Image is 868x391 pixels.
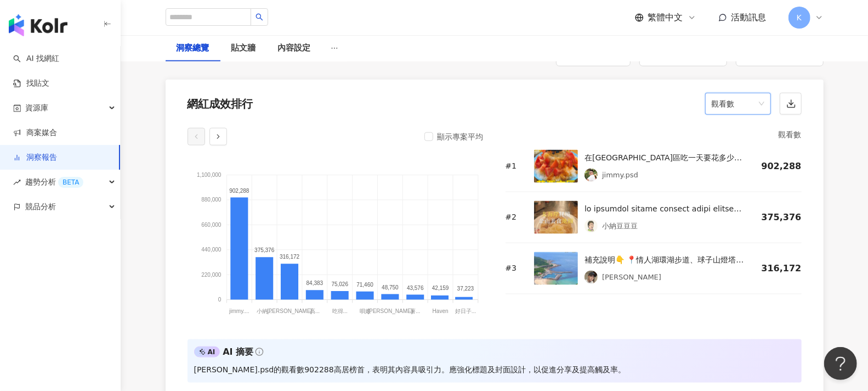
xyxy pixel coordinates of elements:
[322,35,347,62] button: ellipsis
[648,12,683,24] span: 繁體中文
[506,212,526,223] div: # 2
[229,308,249,314] tspan: jimmy....
[585,151,744,164] div: 在[GEOGRAPHIC_DATA]區吃一天要花多少錢？ — 苗栗人 你們也吃太好了（羨慕 本集清單： 📍天涯海餃 📍隨心園冰店 📍東京明太子起司烤餅 📍 水上人家 📍天美鮮肉包（苗栗黃昏市場）...
[585,169,598,182] img: KOL Avatar
[194,363,626,376] div: [PERSON_NAME].psd的觀看數902288高居榜首，表明其內容具吸引力。應強化標題及封面設計，以促進分享及提高觸及率。
[410,308,420,314] tspan: 薯...
[177,42,209,55] div: 洞察總覽
[506,161,526,172] div: # 1
[824,347,857,380] iframe: Help Scout Beacon - Open
[201,222,222,228] tspan: 660,000
[585,253,744,266] div: 補充說明👇 📍情人湖環湖步道、球子山燈塔、等[GEOGRAPHIC_DATA]（和平島公園） 🍽️[GEOGRAPHIC_DATA]小吃店、大白鯊魚丸 本身就是「[GEOGRAPHIC_DATA...
[25,170,83,194] span: 趨勢分析
[201,197,222,203] tspan: 880,000
[278,42,311,55] div: 內容設定
[367,308,412,314] tspan: [PERSON_NAME]
[13,178,21,186] span: rise
[256,13,263,21] span: search
[196,172,221,178] tspan: 1,100,000
[201,272,222,278] tspan: 220,000
[201,247,222,253] tspan: 440,000
[753,160,802,172] div: 902,288
[266,308,311,314] tspan: [PERSON_NAME]
[13,78,49,89] a: 找貼文
[332,308,347,314] tspan: 吃得...
[359,308,370,314] tspan: 唄姬
[602,170,638,181] div: jimmy.psd
[712,93,764,114] span: 觀看數
[331,44,338,52] span: ellipsis
[506,263,526,274] div: # 3
[25,194,56,219] span: 競品分析
[188,96,253,111] div: 網紅成效排行
[58,177,83,188] div: BETA
[231,42,256,55] div: 貼文牆
[432,308,448,314] tspan: Haven
[731,12,767,23] span: 活動訊息
[194,347,220,358] div: AI
[13,53,59,64] a: searchAI 找網紅
[534,252,578,285] img: post-image
[218,297,221,303] tspan: 0
[506,128,802,141] div: 觀看數
[585,220,598,233] img: KOL Avatar
[753,211,802,224] div: 375,376
[797,12,802,24] span: K
[25,96,48,120] span: 資源庫
[602,272,661,283] div: [PERSON_NAME]
[753,262,802,275] div: 316,172
[534,150,578,183] img: post-image
[13,127,57,138] a: 商案媒合
[257,308,272,314] tspan: 小納...
[455,308,475,314] tspan: 好日子...
[9,14,67,36] img: logo
[585,271,598,284] img: KOL Avatar
[223,346,253,358] div: AI 摘要
[585,202,744,215] div: lo ipsumdol sitame consect adipi elitse doeiusmodtem inci utlab etdo magnaal enimadmin ven quisno...
[534,201,578,234] img: post-image
[602,221,638,232] div: 小納豆豆豆
[438,130,484,143] div: 顯示專案平均
[309,308,319,314] tspan: 高...
[13,152,57,163] a: 洞察報告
